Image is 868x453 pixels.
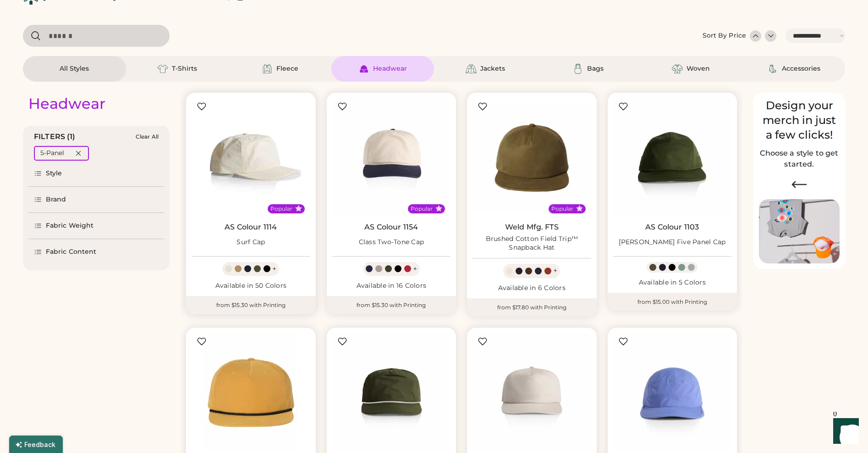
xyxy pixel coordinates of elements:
[46,221,93,230] div: Fabric Weight
[34,131,76,142] div: FILTERS (1)
[767,63,778,74] img: Accessories Icon
[40,149,64,158] div: 5-Panel
[466,63,477,74] img: Jackets Icon
[505,223,559,232] a: Weld Mfg. FTS
[373,64,407,73] div: Headwear
[60,64,89,73] div: All Styles
[136,134,159,140] div: Clear All
[759,199,840,264] img: Image of Lisa Congdon Eye Print on T-Shirt and Hat
[295,205,302,212] button: Popular Style
[613,333,732,452] img: AS Colour 1104 Finn Nylon Cap
[576,205,583,212] button: Popular Style
[645,223,699,232] a: AS Colour 1103
[672,63,683,74] img: Woven Icon
[782,64,820,73] div: Accessories
[572,63,583,74] img: Bags Icon
[192,333,310,452] img: Richardson 256 Umpqua Snapback Cap
[272,264,276,274] div: +
[46,247,96,257] div: Fabric Content
[759,98,840,142] div: Design your merch in just a few clicks!
[46,169,62,178] div: Style
[824,412,864,451] iframe: Front Chat
[358,63,369,74] img: Headwear Icon
[411,205,433,213] div: Popular
[192,281,310,291] div: Available in 50 Colors
[553,266,557,276] div: +
[262,63,273,74] img: Fleece Icon
[551,205,573,213] div: Popular
[467,298,597,317] div: from $17.80 with Printing
[28,95,105,113] div: Headwear
[332,333,451,452] img: AS Colour 1123 Surf Rope Cap
[613,98,732,217] img: AS Colour 1103 Finn Five Panel Cap
[587,64,604,73] div: Bags
[472,284,591,293] div: Available in 6 Colors
[359,238,424,247] div: Class Two-Tone Cap
[172,64,197,73] div: T-Shirts
[472,333,591,452] img: AS Colour 1119 Surf Cotton Cap
[480,64,505,73] div: Jackets
[270,205,292,213] div: Popular
[327,296,456,314] div: from $15.30 with Printing
[157,63,168,74] img: T-Shirts Icon
[236,238,265,247] div: Surf Cap
[225,223,277,232] a: AS Colour 1114
[435,205,442,212] button: Popular Style
[472,98,591,217] img: Weld Mfg. FTS Brushed Cotton Field Trip™ Snapback Hat
[619,238,725,247] div: [PERSON_NAME] Five Panel Cap
[192,98,310,217] img: AS Colour 1114 Surf Cap
[46,195,66,204] div: Brand
[186,296,316,314] div: from $15.30 with Printing
[613,278,732,287] div: Available in 5 Colors
[608,293,737,311] div: from $15.00 with Printing
[413,264,417,274] div: +
[687,64,710,73] div: Woven
[276,64,298,73] div: Fleece
[364,223,418,232] a: AS Colour 1154
[759,148,840,170] h2: Choose a style to get started.
[332,98,451,217] img: AS Colour 1154 Class Two-Tone Cap
[472,235,591,253] div: Brushed Cotton Field Trip™ Snapback Hat
[703,31,746,40] div: Sort By Price
[332,281,451,291] div: Available in 16 Colors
